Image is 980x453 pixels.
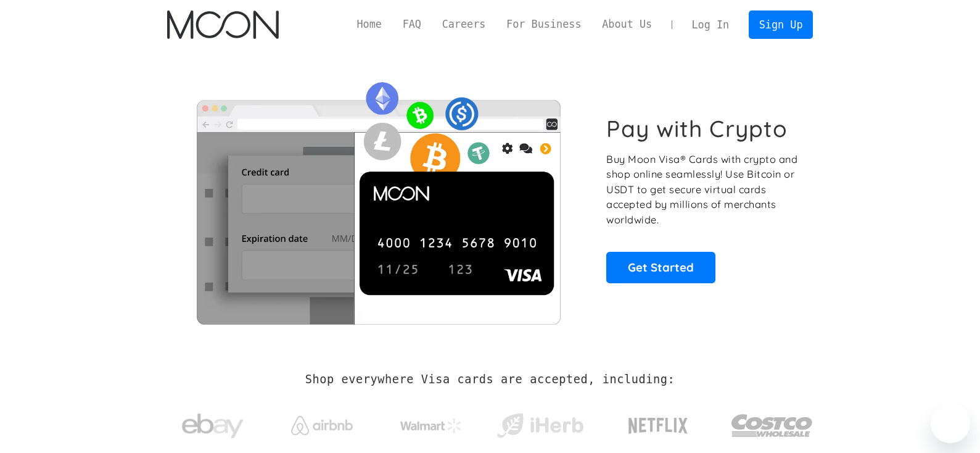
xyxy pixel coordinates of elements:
a: For Business [496,17,591,32]
a: ebay [167,394,259,452]
img: Moon Cards let you spend your crypto anywhere Visa is accepted. [167,73,590,324]
a: Home [347,17,392,32]
a: Netflix [603,398,714,447]
img: Moon Logo [167,10,279,39]
img: Walmart [400,418,462,433]
h1: Pay with Crypto [606,115,788,143]
h2: Shop everywhere Visa cards are accepted, including: [305,373,675,386]
a: Sign Up [749,10,813,38]
img: ebay [182,407,244,446]
a: Careers [432,17,496,32]
img: Netflix [627,410,689,441]
img: iHerb [494,410,586,442]
a: Get Started [606,252,715,283]
a: home [167,10,279,39]
iframe: Button to launch messaging window [931,404,970,443]
a: Log In [681,11,739,38]
img: Airbnb [291,416,353,435]
a: About Us [591,17,662,32]
a: Airbnb [276,404,368,441]
a: Walmart [385,406,477,439]
a: FAQ [392,17,432,32]
img: Costco [731,402,813,449]
a: iHerb [494,397,586,448]
p: Buy Moon Visa® Cards with crypto and shop online seamlessly! Use Bitcoin or USDT to get secure vi... [606,152,799,228]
